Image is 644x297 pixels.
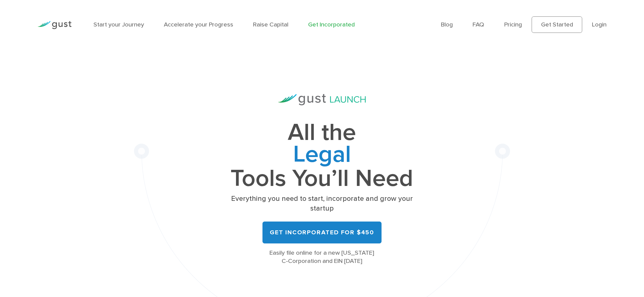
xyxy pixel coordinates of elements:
a: Login [592,21,607,28]
a: Blog [441,21,453,28]
a: Get Incorporated for $450 [262,222,381,243]
img: Gust Logo [37,21,72,29]
a: FAQ [473,21,484,28]
a: Get Started [532,16,582,33]
a: Pricing [504,21,522,28]
span: Legal [219,144,425,168]
img: Gust Launch Logo [278,94,366,105]
div: Easily file online for a new [US_STATE] C-Corporation and EIN [DATE] [219,249,425,265]
a: Accelerate your Progress [164,21,233,28]
a: Get Incorporated [308,21,355,28]
a: Raise Capital [253,21,288,28]
p: Everything you need to start, incorporate and grow your startup [219,194,425,213]
h1: All the Tools You’ll Need [219,122,425,189]
a: Start your Journey [93,21,144,28]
